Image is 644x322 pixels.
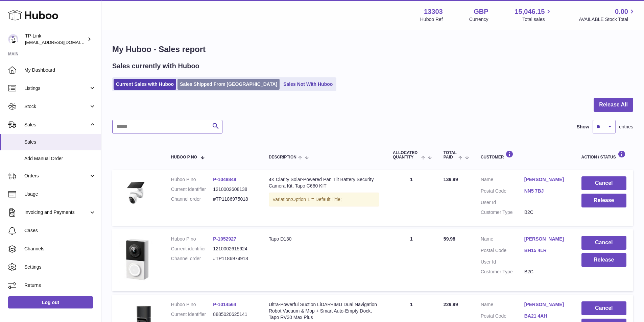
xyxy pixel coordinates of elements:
[579,7,636,23] a: 0.00 AVAILABLE Stock Total
[581,176,626,190] button: Cancel
[177,79,280,90] a: Sales Shipped From [GEOGRAPHIC_DATA]
[581,253,626,267] button: Release
[24,139,96,145] span: Sales
[481,209,524,216] dt: Customer Type
[444,302,458,307] span: 229.99
[171,236,213,242] dt: Huboo P no
[213,246,255,252] dd: 1210002615624
[171,301,213,308] dt: Huboo P no
[577,124,589,130] label: Show
[24,246,96,252] span: Channels
[112,44,633,55] h1: My Huboo - Sales report
[581,301,626,315] button: Cancel
[619,124,633,130] span: entries
[481,199,524,206] dt: User Id
[515,7,552,23] a: 15,046.15 Total sales
[24,103,89,110] span: Stock
[581,194,626,207] button: Release
[171,311,213,318] dt: Current identifier
[24,155,96,162] span: Add Manual Order
[8,296,93,308] a: Log out
[213,177,236,182] a: P-1048848
[119,176,153,210] img: Tapo_C660_KIT_EU_1.0_overview_01_large_20250408025139g.jpg
[119,236,153,283] img: 1753363116.jpg
[24,173,89,179] span: Orders
[24,122,89,128] span: Sales
[386,170,437,226] td: 1
[24,85,89,92] span: Listings
[481,150,568,159] div: Customer
[213,196,255,202] dd: #TP1186975018
[581,236,626,250] button: Cancel
[481,259,524,265] dt: User Id
[481,188,524,196] dt: Postal Code
[524,236,568,242] a: [PERSON_NAME]
[24,227,96,234] span: Cases
[386,229,437,291] td: 1
[481,176,524,184] dt: Name
[393,151,420,159] span: ALLOCATED Quantity
[171,255,213,262] dt: Channel order
[213,236,236,242] a: P-1052927
[444,177,458,182] span: 139.99
[292,197,342,202] span: Option 1 = Default Title;
[24,191,96,197] span: Usage
[213,311,255,318] dd: 8885020625141
[579,16,636,23] span: AVAILABLE Stock Total
[469,16,488,23] div: Currency
[269,176,379,189] div: 4K Clarity Solar-Powered Pan Tilt Battery Security Camera Kit, Tapo C660 KIT
[524,209,568,216] dd: B2C
[269,236,379,242] div: Tapo D130
[524,301,568,308] a: [PERSON_NAME]
[24,264,96,270] span: Settings
[112,61,199,71] h2: Sales currently with Huboo
[524,313,568,319] a: BA21 4AH
[420,16,443,23] div: Huboo Ref
[444,151,457,159] span: Total paid
[594,98,633,112] button: Release All
[444,236,455,242] span: 59.98
[481,301,524,309] dt: Name
[171,176,213,183] dt: Huboo P no
[213,255,255,262] dd: #TP1186974918
[171,155,197,159] span: Huboo P no
[481,236,524,244] dt: Name
[424,7,443,16] strong: 13303
[524,176,568,183] a: [PERSON_NAME]
[269,193,379,206] div: Variation:
[171,246,213,252] dt: Current identifier
[213,186,255,193] dd: 1210002608138
[269,301,379,321] div: Ultra-Powerful Suction LiDAR+IMU Dual Navigation Robot Vacuum & Mop + Smart Auto-Empty Dock, Tapo...
[24,67,96,73] span: My Dashboard
[8,34,18,44] img: gaby.chen@tp-link.com
[24,282,96,289] span: Returns
[269,155,296,159] span: Description
[281,79,335,90] a: Sales Not With Huboo
[481,247,524,255] dt: Postal Code
[25,33,86,46] div: TP-Link
[615,7,628,16] span: 0.00
[524,247,568,254] a: BH15 4LR
[474,7,488,16] strong: GBP
[481,269,524,275] dt: Customer Type
[24,209,89,216] span: Invoicing and Payments
[524,269,568,275] dd: B2C
[522,16,552,23] span: Total sales
[114,79,176,90] a: Current Sales with Huboo
[213,302,236,307] a: P-1014564
[171,196,213,202] dt: Channel order
[515,7,545,16] span: 15,046.15
[171,186,213,193] dt: Current identifier
[581,150,626,159] div: Action / Status
[25,40,99,45] span: [EMAIL_ADDRESS][DOMAIN_NAME]
[524,188,568,194] a: NN5 7BJ
[481,313,524,321] dt: Postal Code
